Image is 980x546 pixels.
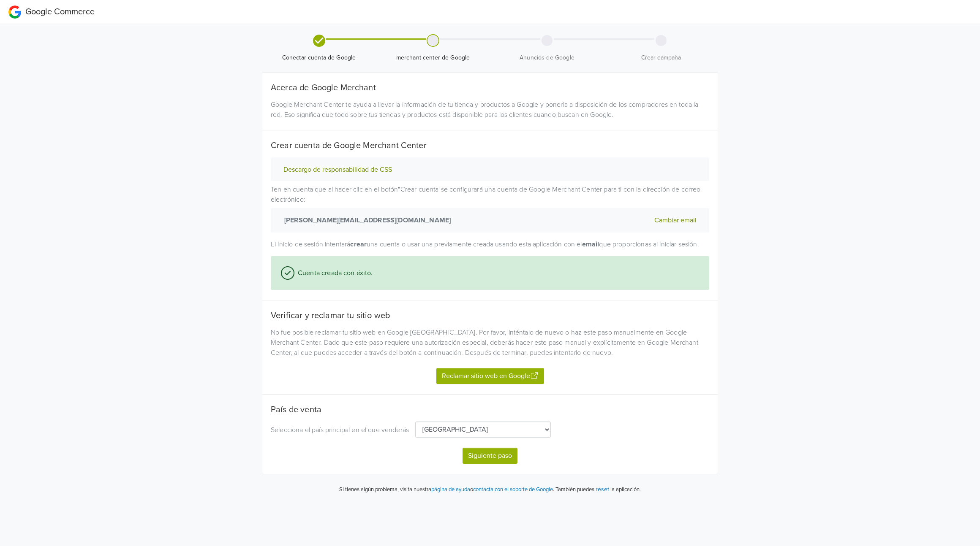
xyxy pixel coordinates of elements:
[271,405,709,415] h5: País de venta
[25,7,95,17] span: Google Commerce
[582,240,599,249] strong: email
[271,425,409,435] p: Selecciona el país principal en el que venderás
[350,240,367,249] strong: crear
[463,448,517,464] button: Siguiente paso
[264,327,716,358] div: No fue posible reclamar tu sitio web en Google [GEOGRAPHIC_DATA]. Por favor, inténtalo de nuevo o...
[294,268,373,278] span: Cuenta creada con éxito.
[554,484,641,494] p: También puedes la aplicación.
[271,184,709,232] p: Ten en cuenta que al hacer clic en el botón " Crear cuenta " se configurará una cuenta de Google ...
[271,239,709,249] p: El inicio de sesión intentará una cuenta o usar una previamente creada usando esta aplicación con...
[431,486,470,493] a: página de ayuda
[436,368,544,384] button: Reclamar sitio web en Google
[271,83,709,93] h5: Acerca de Google Merchant
[379,54,487,62] span: merchant center de Google
[281,215,451,225] strong: [PERSON_NAME][EMAIL_ADDRESS][DOMAIN_NAME]
[493,54,601,62] span: Anuncios de Google
[281,165,395,174] button: Descargo de responsabilidad de CSS
[652,215,699,226] button: Cambiar email
[339,486,554,494] p: Si tienes algún problema, visita nuestra o .
[596,484,609,494] button: reset
[264,100,716,120] div: Google Merchant Center te ayuda a llevar la información de tu tienda y productos a Google y poner...
[271,141,709,151] h5: Crear cuenta de Google Merchant Center
[265,54,373,62] span: Conectar cuenta de Google
[271,311,709,321] h5: Verificar y reclamar tu sitio web
[607,54,715,62] span: Crear campaña
[473,486,553,493] a: contacta con el soporte de Google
